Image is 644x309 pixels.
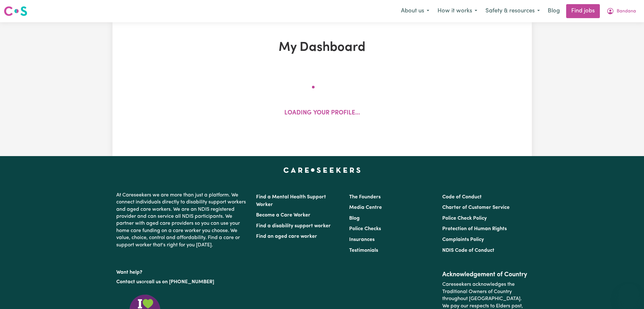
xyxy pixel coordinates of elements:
[442,226,507,231] a: Protection of Human Rights
[349,216,360,221] a: Blog
[146,279,214,285] a: call us on [PHONE_NUMBER]
[186,40,458,55] h1: My Dashboard
[442,205,510,210] a: Charter of Customer Service
[256,234,317,239] a: Find an aged care worker
[4,4,27,18] a: Careseekers logo
[116,279,141,285] a: Contact us
[619,284,639,304] iframe: Button to launch messaging window
[116,189,248,251] p: At Careseekers we are more than just a platform. We connect individuals directly to disability su...
[442,248,494,253] a: NDIS Code of Conduct
[116,276,248,288] p: or
[442,271,528,278] h2: Acknowledgement of Country
[566,4,600,18] a: Find jobs
[617,8,636,15] span: Bandana
[442,216,487,221] a: Police Check Policy
[284,109,360,118] p: Loading your profile...
[283,168,361,173] a: Careseekers home page
[481,4,544,18] button: Safety & resources
[397,4,433,18] button: About us
[602,4,640,18] button: My Account
[256,223,331,229] a: Find a disability support worker
[544,4,564,18] a: Blog
[349,195,381,200] a: The Founders
[442,195,482,200] a: Code of Conduct
[4,5,27,17] img: Careseekers logo
[256,195,326,207] a: Find a Mental Health Support Worker
[256,213,310,218] a: Become a Care Worker
[116,266,248,276] p: Want help?
[349,205,382,210] a: Media Centre
[433,4,481,18] button: How it works
[349,248,378,253] a: Testimonials
[349,226,381,231] a: Police Checks
[442,237,484,242] a: Complaints Policy
[349,237,375,242] a: Insurances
